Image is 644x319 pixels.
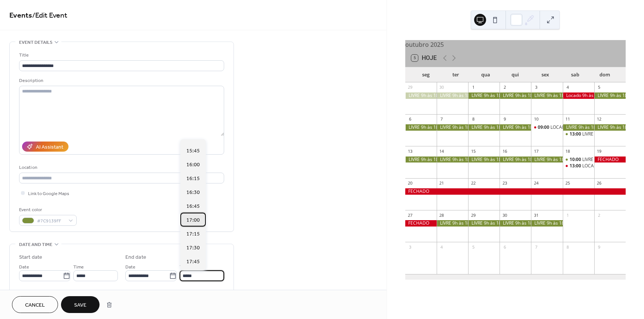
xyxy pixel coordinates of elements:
span: 15:45 [186,147,200,155]
div: LIVRE 9h às 18h [405,92,437,99]
div: Event color [19,206,75,214]
div: qua [471,67,501,82]
span: 16:30 [186,189,200,197]
div: 4 [439,244,445,250]
div: 14 [439,148,445,154]
span: 17:15 [186,230,200,238]
div: 22 [470,180,476,186]
div: End date [125,253,146,261]
div: 2 [596,212,602,218]
span: Date [19,263,29,271]
div: 23 [502,180,507,186]
div: LIVRE 9h às 18h [437,92,468,99]
div: LIVRE 9h às 18h [531,92,562,99]
span: Time [73,263,84,271]
div: 4 [565,85,571,90]
div: LIVRE 9h às 18h [437,124,468,131]
div: LIVRE 10h às 12h [582,157,617,163]
div: sab [560,67,590,82]
div: qui [500,67,530,82]
div: LOCADO 13h às 18h [563,163,594,169]
div: Description [19,77,223,85]
span: 16:45 [186,203,200,210]
div: 5 [470,244,476,250]
span: 16:00 [186,161,200,169]
span: Event details [19,39,52,46]
div: 9 [502,116,507,122]
span: Date and time [19,241,52,249]
div: 20 [408,180,413,186]
button: AI Assistant [22,142,68,152]
div: 16 [502,148,507,154]
div: seg [411,67,441,82]
div: LIVRE 9h às 18h [594,92,626,99]
div: LIVRE 9h às 18h [437,220,468,227]
div: 3 [408,244,413,250]
div: 19 [596,148,602,154]
div: outubro 2025 [405,40,626,49]
div: LIVRE 10h às 12h [563,157,594,163]
div: 30 [502,212,507,218]
div: 25 [565,180,571,186]
div: 12 [596,116,602,122]
div: 21 [439,180,445,186]
span: Link to Google Maps [28,190,69,198]
div: LIVRE 9h às 18h [468,92,500,99]
div: LOCADO 9h às 12h [550,124,590,131]
div: LIVRE 9h às 18h [468,157,500,163]
div: LIVRE 9h às 18h [468,124,500,131]
span: Save [74,301,86,309]
div: LIVRE 9h às 18h [500,124,531,131]
div: dom [590,67,620,82]
div: 13 [408,148,413,154]
div: 2 [502,85,507,90]
button: Cancel [12,296,58,313]
span: / Edit Event [32,8,67,23]
div: LIVRE 9h às 18h [500,157,531,163]
div: ter [441,67,471,82]
div: LOCADO 9h às 12h [531,124,562,131]
div: FECHADO [405,220,437,227]
div: 31 [533,212,539,218]
div: LIVRE 9h às 18h [500,92,531,99]
div: 15 [470,148,476,154]
div: 9 [596,244,602,250]
div: Start date [19,253,42,261]
div: 3 [533,85,539,90]
span: Date [125,263,135,271]
span: 09:00 [538,124,550,131]
div: 26 [596,180,602,186]
div: 6 [502,244,507,250]
div: 10 [533,116,539,122]
div: 11 [565,116,571,122]
div: LIVRE 9h às 18h [500,220,531,227]
div: AI Assistant [36,143,63,151]
div: LIVRE 9h às 18h [405,124,437,131]
div: LIVRE 13h às 16h [582,131,617,137]
div: 27 [408,212,413,218]
div: 7 [533,244,539,250]
span: 17:30 [186,244,200,252]
div: FECHADO [405,188,626,195]
div: 8 [470,116,476,122]
div: Location [19,164,223,171]
div: LIVRE 9h às 18h [563,124,594,131]
span: 17:45 [186,258,200,266]
div: 24 [533,180,539,186]
span: #7C9139FF [37,217,65,225]
div: 29 [470,212,476,218]
div: 17 [533,148,539,154]
div: 5 [596,85,602,90]
div: 7 [439,116,445,122]
span: 16:15 [186,175,200,183]
div: LIVRE 13h às 16h [563,131,594,137]
div: LOCADO 13h às 18h [582,163,625,169]
div: 1 [470,85,476,90]
span: 10:00 [570,157,582,163]
div: LIVRE 9h às 18h [531,220,562,227]
div: 6 [408,116,413,122]
div: 8 [565,244,571,250]
span: 13:00 [570,163,582,169]
span: Time [180,263,190,271]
